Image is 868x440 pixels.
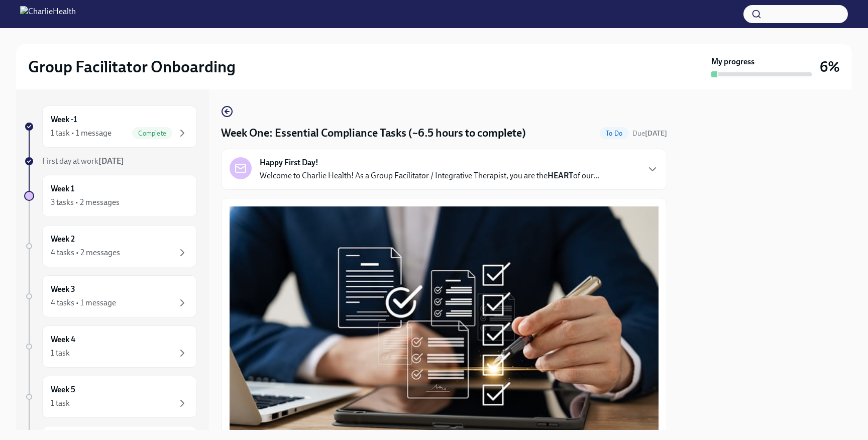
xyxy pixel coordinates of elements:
[51,128,112,139] div: 1 task • 1 message
[24,376,197,418] a: Week 51 task
[51,197,120,208] div: 3 tasks • 2 messages
[20,6,76,22] img: CharlieHealth
[24,275,197,317] a: Week 34 tasks • 1 message
[820,58,840,76] h3: 6%
[632,129,667,138] span: Due
[645,129,667,138] strong: [DATE]
[51,234,75,245] h6: Week 2
[24,156,197,167] a: First day at work[DATE]
[51,284,75,295] h6: Week 3
[260,157,318,168] strong: Happy First Day!
[42,156,124,166] span: First day at work
[51,348,70,359] div: 1 task
[260,170,599,181] p: Welcome to Charlie Health! As a Group Facilitator / Integrative Therapist, you are the of our...
[548,171,573,180] strong: HEART
[24,325,197,368] a: Week 41 task
[632,129,667,138] span: September 22nd, 2025 10:00
[711,56,754,67] strong: My progress
[132,130,172,137] span: Complete
[24,105,197,148] a: Week -11 task • 1 messageComplete
[221,126,526,141] h4: Week One: Essential Compliance Tasks (~6.5 hours to complete)
[51,297,116,308] div: 4 tasks • 1 message
[51,334,75,345] h6: Week 4
[51,183,74,194] h6: Week 1
[51,398,70,409] div: 1 task
[28,57,236,77] h2: Group Facilitator Onboarding
[24,175,197,217] a: Week 13 tasks • 2 messages
[230,206,659,430] button: Zoom image
[600,130,628,137] span: To Do
[98,156,124,166] strong: [DATE]
[24,225,197,267] a: Week 24 tasks • 2 messages
[51,384,75,395] h6: Week 5
[51,247,120,258] div: 4 tasks • 2 messages
[51,114,77,125] h6: Week -1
